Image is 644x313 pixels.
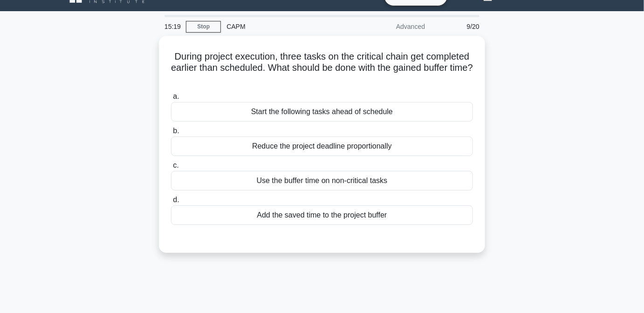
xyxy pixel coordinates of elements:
div: Use the buffer time on non-critical tasks [171,171,473,191]
div: 15:19 [159,17,186,36]
span: c. [173,161,178,169]
div: 9/20 [431,17,485,36]
div: Advanced [349,17,431,36]
a: Stop [186,21,221,33]
div: Add the saved time to the project buffer [171,205,473,225]
span: a. [173,92,179,100]
div: Start the following tasks ahead of schedule [171,102,473,122]
h5: During project execution, three tasks on the critical chain get completed earlier than scheduled.... [170,51,474,85]
span: d. [173,196,179,204]
span: b. [173,127,179,135]
div: Reduce the project deadline proportionally [171,136,473,156]
div: CAPM [221,17,349,36]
